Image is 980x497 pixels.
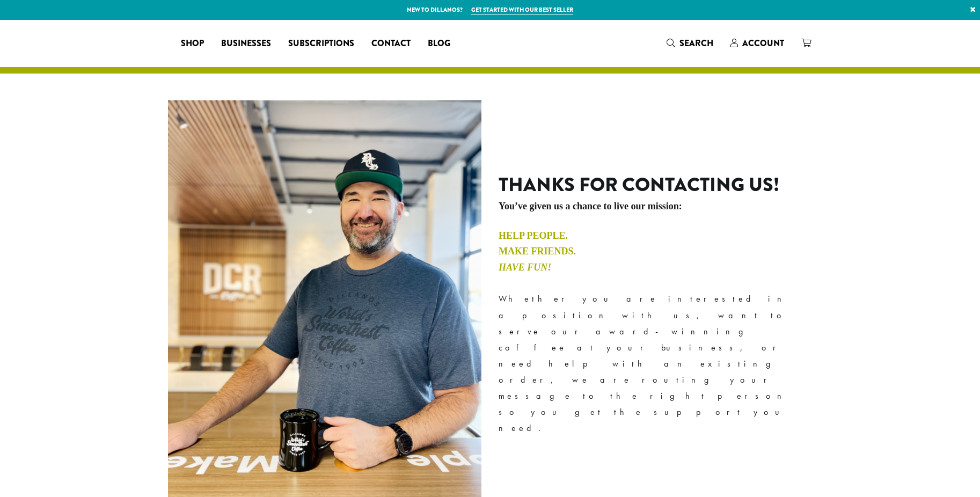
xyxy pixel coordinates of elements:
[221,37,271,50] span: Businesses
[499,291,812,436] p: Whether you are interested in a position with us, want to serve our award-winning coffee at your ...
[181,37,204,50] span: Shop
[499,201,812,213] h5: You’ve given us a chance to live our mission:
[499,173,812,196] h2: Thanks for contacting us!
[371,37,411,50] span: Contact
[679,37,713,49] span: Search
[499,262,551,273] em: Have Fun!
[658,34,722,52] a: Search
[499,246,812,258] h4: Make Friends.
[499,230,812,242] h4: Help People.
[471,5,573,14] a: Get started with our best seller
[172,35,213,52] a: Shop
[428,37,450,50] span: Blog
[742,37,784,49] span: Account
[288,37,354,50] span: Subscriptions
